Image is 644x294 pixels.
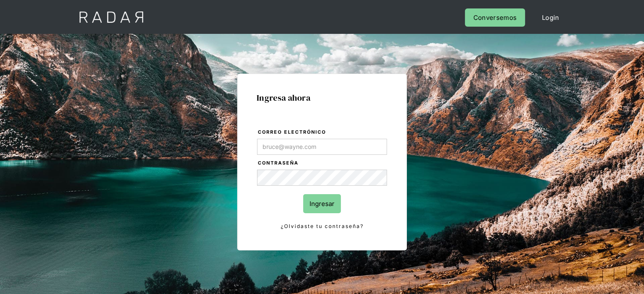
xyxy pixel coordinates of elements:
label: Correo electrónico [258,128,387,137]
a: Login [533,8,568,27]
label: Contraseña [258,159,387,168]
h1: Ingresa ahora [257,93,387,102]
input: Ingresar [303,194,341,213]
a: Conversemos [465,8,525,27]
a: ¿Olvidaste tu contraseña? [257,222,387,231]
form: Login Form [257,128,387,231]
input: bruce@wayne.com [257,139,387,155]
